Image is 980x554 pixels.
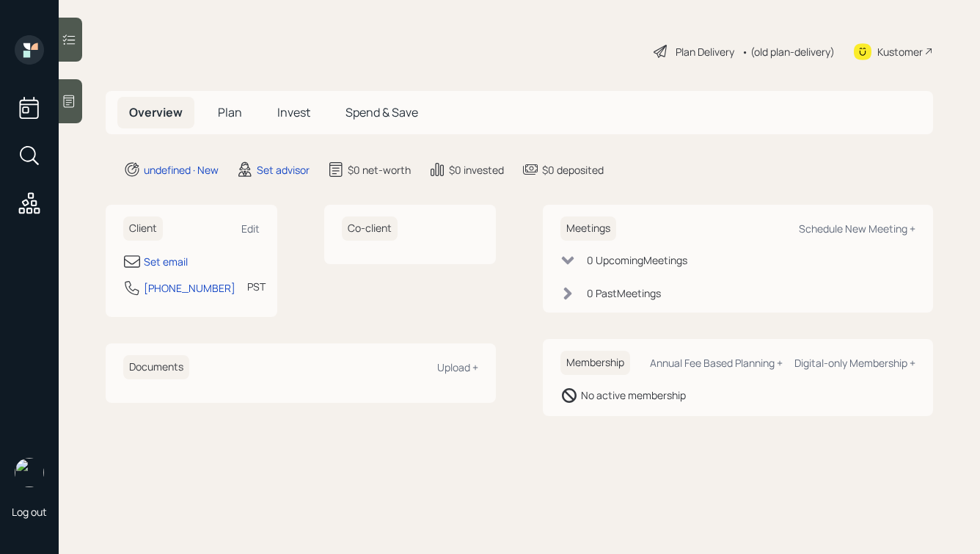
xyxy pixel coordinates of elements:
span: Overview [129,104,183,120]
div: Plan Delivery [676,44,734,59]
span: Invest [277,104,310,120]
div: No active membership [581,387,686,403]
div: undefined · New [144,162,219,178]
h6: Documents [123,355,189,379]
div: Schedule New Meeting + [799,222,915,236]
div: [PHONE_NUMBER] [144,280,235,296]
div: 0 Past Meeting s [587,285,661,301]
div: Set email [144,254,188,269]
div: Annual Fee Based Planning + [650,356,783,370]
div: PST [247,279,266,294]
div: Kustomer [877,44,923,59]
span: Plan [218,104,242,120]
div: Log out [12,505,47,519]
h6: Client [123,216,163,241]
span: Spend & Save [345,104,418,120]
div: $0 net-worth [348,162,411,178]
div: • (old plan-delivery) [742,44,835,59]
div: Edit [241,222,260,236]
div: 0 Upcoming Meeting s [587,252,687,268]
img: hunter_neumayer.jpg [15,458,44,487]
h6: Co-client [342,216,398,241]
div: Upload + [437,360,478,374]
h6: Membership [560,351,630,375]
h6: Meetings [560,216,616,241]
div: Digital-only Membership + [794,356,915,370]
div: $0 deposited [542,162,604,178]
div: $0 invested [449,162,504,178]
div: Set advisor [257,162,310,178]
